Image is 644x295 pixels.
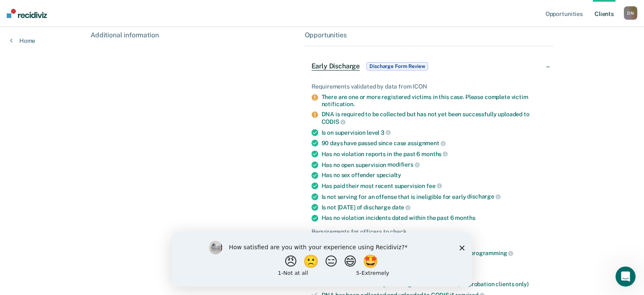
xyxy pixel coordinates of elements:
[377,172,401,178] span: specialty
[172,232,472,287] iframe: Survey by Kim from Recidiviz
[312,83,547,90] div: Requirements validated by data from ICON
[322,150,547,158] div: Has no violation reports in the past 6
[322,94,547,108] div: There are one or more registered victims in this case. Please complete victim notification.
[470,250,513,256] span: programming
[515,281,528,287] span: only)
[455,214,475,221] span: months
[322,214,547,222] div: Has no violation incidents dated within the past 6
[624,6,637,20] div: D N
[305,31,553,39] div: Opportunities
[615,266,636,287] iframe: Intercom live chat
[305,53,553,80] div: Early DischargeDischarge Form Review
[366,62,428,70] span: Discharge Form Review
[322,204,547,211] div: Is not [DATE] of discharge
[426,183,441,189] span: fee
[387,161,420,168] span: modifiers
[624,6,637,20] button: DN
[467,193,501,200] span: discharge
[312,62,360,70] span: Early Discharge
[10,37,35,44] a: Home
[408,140,445,146] span: assignment
[421,151,448,157] span: months
[91,31,298,39] div: Additional information
[322,161,547,169] div: Has no open supervision
[392,204,410,211] span: date
[322,139,547,147] div: 90 days have passed since case
[322,193,547,201] div: Is not serving for an offense that is ineligible for early
[322,182,547,190] div: Has paid their most recent supervision
[381,129,391,136] span: 3
[322,129,547,136] div: Is on supervision level
[7,9,47,18] img: Recidiviz
[322,172,547,179] div: Has no sex offender
[322,111,547,125] div: DNA is required to be collected but has not yet been successfully uploaded to CODIS
[312,228,547,235] div: Requirements for officers to check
